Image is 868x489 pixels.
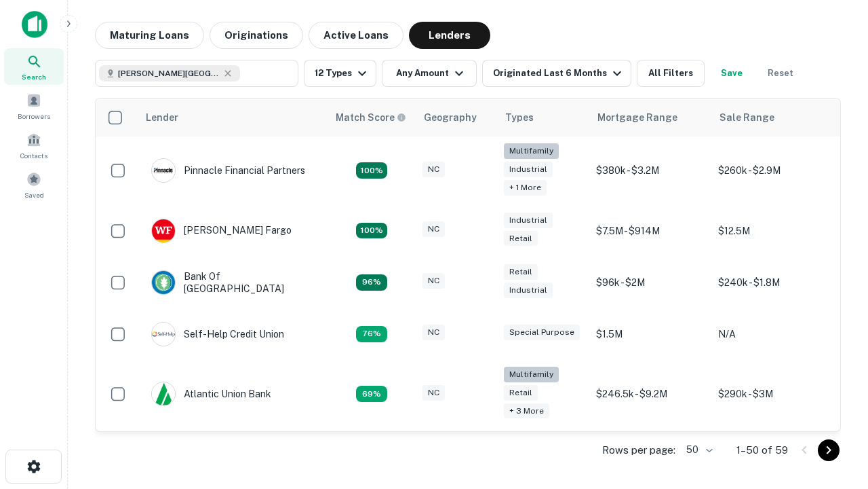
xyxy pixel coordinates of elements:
div: Mortgage Range [597,109,677,126]
span: Search [22,71,46,82]
div: Types [505,109,534,126]
button: Lenders [409,22,490,49]
button: Active Loans [309,22,403,49]
th: Geography [416,98,497,137]
div: Retail [504,231,538,247]
th: Types [497,98,589,137]
button: Save your search to get updates of matches that match your search criteria. [710,60,753,87]
div: Pinnacle Financial Partners [151,158,305,183]
a: Borrowers [4,88,64,124]
div: Geography [424,109,477,126]
img: capitalize-icon.png [22,11,47,38]
div: [PERSON_NAME] Fargo [151,219,292,243]
td: $12.5M [711,205,833,257]
td: $7.5M - $914M [589,205,711,257]
td: $246.5k - $9.2M [589,360,711,429]
div: Industrial [504,283,553,298]
div: Matching Properties: 15, hasApolloMatch: undefined [356,223,387,239]
div: Matching Properties: 11, hasApolloMatch: undefined [356,326,387,342]
th: Lender [138,98,328,137]
img: picture [152,271,175,294]
div: 50 [681,440,715,460]
button: Reset [759,60,802,87]
div: + 3 more [504,403,549,419]
div: NC [422,385,445,401]
h6: Match Score [336,110,403,125]
div: Matching Properties: 14, hasApolloMatch: undefined [356,274,387,291]
div: NC [422,273,445,289]
div: Special Purpose [504,325,580,340]
button: All Filters [637,60,705,87]
button: 12 Types [304,60,376,87]
th: Sale Range [711,98,833,137]
td: N/A [711,308,833,360]
button: Originated Last 6 Months [482,60,631,87]
div: Matching Properties: 26, hasApolloMatch: undefined [356,162,387,179]
button: Any Amount [382,60,477,87]
img: picture [152,219,175,242]
div: Industrial [504,162,553,177]
p: Rows per page: [602,442,675,458]
div: Retail [504,385,538,401]
iframe: Chat Widget [800,380,868,446]
div: Industrial [504,213,553,228]
span: [PERSON_NAME][GEOGRAPHIC_DATA], [GEOGRAPHIC_DATA] [118,67,220,79]
div: Bank Of [GEOGRAPHIC_DATA] [151,270,314,295]
div: + 1 more [504,180,547,196]
span: Contacts [20,150,47,161]
button: Go to next page [818,439,840,461]
div: Originated Last 6 Months [493,65,625,81]
div: Atlantic Union Bank [151,382,271,406]
td: $96k - $2M [589,257,711,308]
span: Saved [24,189,44,200]
div: Lender [146,109,178,126]
div: Retail [504,264,538,280]
span: Borrowers [18,111,50,122]
td: $1.5M [589,308,711,360]
td: $380k - $3.2M [589,137,711,205]
td: $290k - $3M [711,360,833,429]
div: Multifamily [504,143,559,159]
td: $240k - $1.8M [711,257,833,308]
button: Maturing Loans [95,22,204,49]
button: Originations [210,22,303,49]
a: Contacts [4,127,64,164]
div: Multifamily [504,367,559,382]
div: Capitalize uses an advanced AI algorithm to match your search with the best lender. The match sco... [336,110,406,125]
p: 1–50 of 59 [736,442,788,458]
a: Saved [4,166,64,203]
th: Mortgage Range [589,98,711,137]
div: Sale Range [719,109,774,126]
div: NC [422,162,445,177]
th: Capitalize uses an advanced AI algorithm to match your search with the best lender. The match sco... [328,98,416,137]
a: Search [4,48,64,85]
img: picture [152,382,175,405]
td: $260k - $2.9M [711,137,833,205]
div: Self-help Credit Union [151,322,284,346]
img: picture [152,323,175,346]
div: NC [422,325,445,340]
img: picture [152,159,175,182]
div: Matching Properties: 10, hasApolloMatch: undefined [356,386,387,402]
div: NC [422,221,445,237]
